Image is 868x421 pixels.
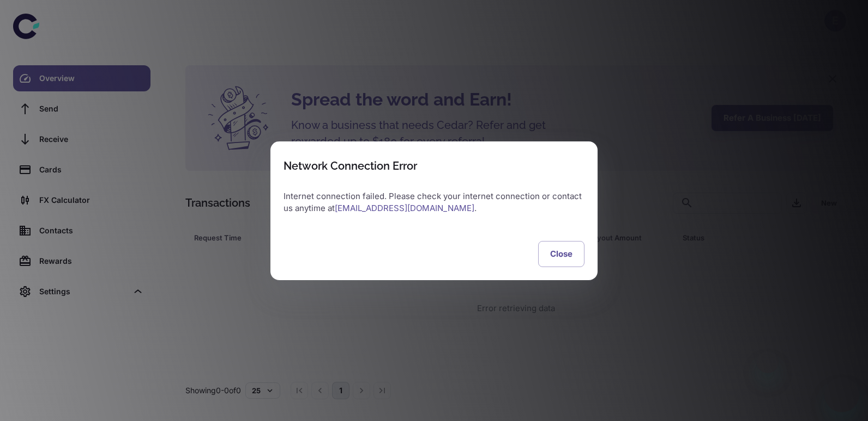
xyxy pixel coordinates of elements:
[335,203,474,213] a: [EMAIL_ADDRESS][DOMAIN_NAME]
[538,241,584,267] button: Close
[757,351,779,373] iframe: Close message
[284,190,584,215] p: Internet connection failed. Please check your internet connection or contact us anytime at .
[824,377,859,412] iframe: Button to launch messaging window
[284,159,417,172] div: Network Connection Error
